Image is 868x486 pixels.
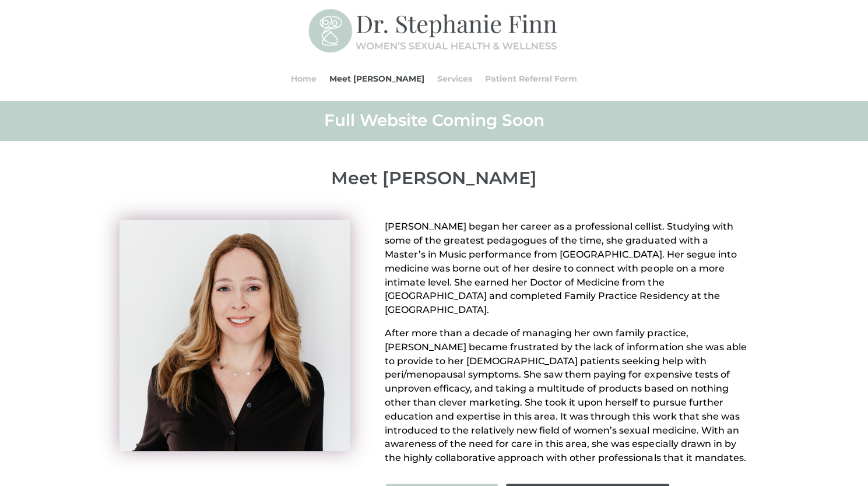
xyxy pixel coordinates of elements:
p: [PERSON_NAME] began her career as a professional cellist. Studying with some of the greatest peda... [385,220,748,326]
a: Services [437,57,472,101]
h2: Full Website Coming Soon [120,110,749,136]
p: After more than a decade of managing her own family practice, [PERSON_NAME] became frustrated by ... [385,326,748,465]
p: Meet [PERSON_NAME] [120,168,749,189]
a: Patient Referral Form [485,57,577,101]
a: Home [291,57,317,101]
img: Stephanie Finn Headshot 02 [120,220,350,450]
a: Meet [PERSON_NAME] [329,57,424,101]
